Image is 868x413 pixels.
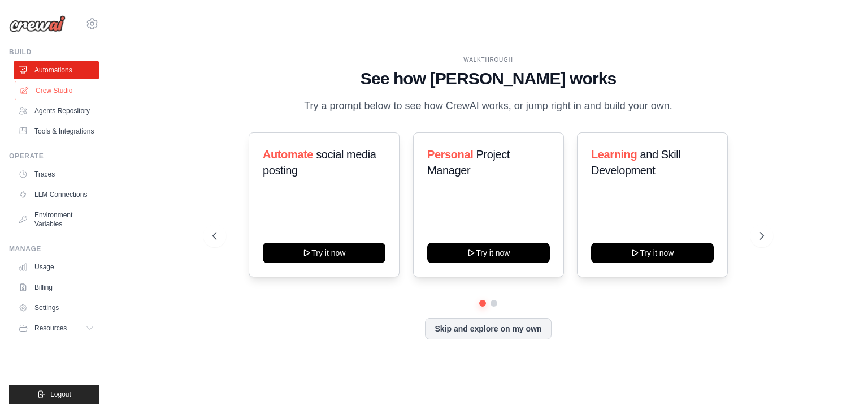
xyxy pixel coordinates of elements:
[14,165,99,183] a: Traces
[14,206,99,233] a: Environment Variables
[427,148,510,177] span: Project Manager
[14,258,99,276] a: Usage
[263,148,376,177] span: social media posting
[50,390,71,399] span: Logout
[14,122,99,140] a: Tools & Integrations
[212,55,764,64] div: WALKTHROUGH
[425,318,551,339] button: Skip and explore on my own
[591,243,714,263] button: Try it now
[14,102,99,120] a: Agents Repository
[591,148,637,161] span: Learning
[15,81,100,100] a: Crew Studio
[14,299,99,317] a: Settings
[34,324,67,333] span: Resources
[263,148,313,161] span: Automate
[212,68,764,89] h1: See how [PERSON_NAME] works
[298,98,678,114] p: Try a prompt below to see how CrewAI works, or jump right in and build your own.
[427,148,473,161] span: Personal
[14,278,99,296] a: Billing
[14,319,99,337] button: Resources
[9,152,99,161] div: Operate
[14,61,99,79] a: Automations
[9,244,99,253] div: Manage
[427,243,550,263] button: Try it now
[14,186,99,204] a: LLM Connections
[9,48,99,57] div: Build
[263,243,385,263] button: Try it now
[9,385,99,404] button: Logout
[9,15,66,32] img: Logo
